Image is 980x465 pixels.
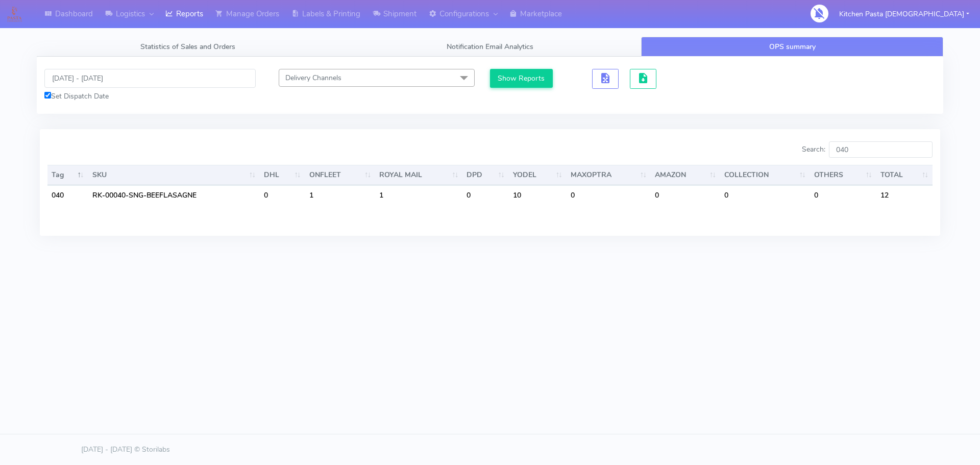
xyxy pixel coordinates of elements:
[490,69,553,88] button: Show Reports
[829,141,933,158] input: Search:
[285,73,341,83] span: Delivery Channels
[802,141,933,158] label: Search:
[651,185,720,205] td: 0
[720,165,810,185] th: COLLECTION : activate to sort column ascending
[447,42,533,52] span: Notification Email Analytics
[462,165,508,185] th: DPD : activate to sort column ascending
[509,165,567,185] th: YODEL : activate to sort column ascending
[44,69,256,88] input: Pick the Daterange
[567,185,651,205] td: 0
[88,185,260,205] td: RK-00040-SNG-BEEFLASAGNE
[47,185,88,205] td: 040
[140,42,235,52] span: Statistics of Sales and Orders
[567,165,651,185] th: MAXOPTRA : activate to sort column ascending
[509,185,567,205] td: 10
[375,165,462,185] th: ROYAL MAIL : activate to sort column ascending
[44,91,256,102] div: Set Dispatch Date
[651,165,720,185] th: AMAZON : activate to sort column ascending
[720,185,810,205] td: 0
[810,165,876,185] th: OTHERS : activate to sort column ascending
[831,4,977,25] button: Kitchen Pasta [DEMOGRAPHIC_DATA]
[375,185,462,205] td: 1
[305,165,376,185] th: ONFLEET : activate to sort column ascending
[260,165,305,185] th: DHL : activate to sort column ascending
[876,165,933,185] th: TOTAL : activate to sort column ascending
[47,165,88,185] th: Tag: activate to sort column descending
[462,185,508,205] td: 0
[88,165,260,185] th: SKU: activate to sort column ascending
[769,42,816,52] span: OPS summary
[876,185,933,205] td: 12
[810,185,876,205] td: 0
[305,185,376,205] td: 1
[37,37,943,57] ul: Tabs
[260,185,305,205] td: 0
